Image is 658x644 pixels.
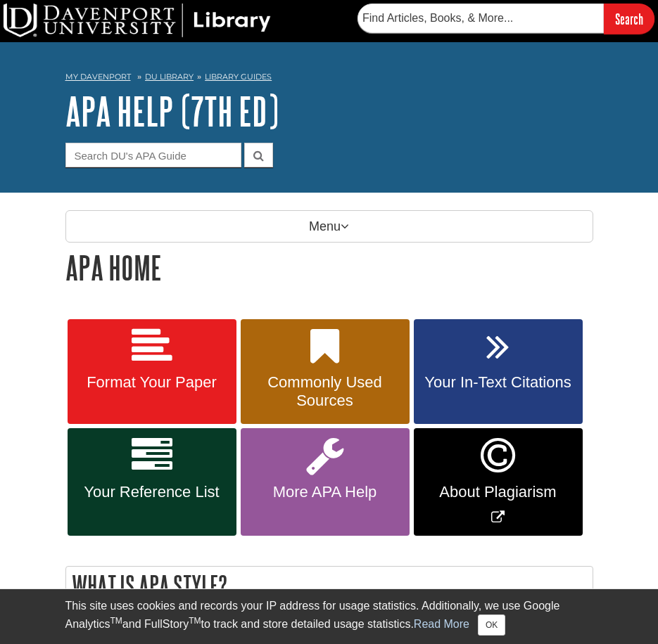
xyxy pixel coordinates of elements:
input: Search [604,4,654,34]
a: More APA Help [241,428,410,536]
a: DU Library [145,72,194,82]
sup: TM [189,616,201,626]
a: My Davenport [65,71,131,83]
img: DU Library [4,4,271,37]
a: Link opens in new window [414,428,583,536]
a: APA Help (7th Ed) [65,89,279,133]
span: More APA Help [251,483,399,501]
input: Search DU's APA Guide [65,143,241,167]
span: Your Reference List [78,483,226,501]
input: Find Articles, Books, & More... [358,4,604,33]
h2: What is APA Style? [66,567,593,604]
nav: breadcrumb [65,67,593,90]
span: Format Your Paper [78,373,226,392]
div: This site uses cookies and records your IP address for usage statistics. Additionally, we use Goo... [65,598,593,636]
p: Menu [65,210,593,243]
a: Your Reference List [68,428,236,536]
a: Commonly Used Sources [241,319,410,425]
a: Library Guides [205,72,272,82]
span: About Plagiarism [424,483,572,501]
form: Searches DU Library's articles, books, and more [358,4,654,34]
sup: TM [110,616,122,626]
a: Your In-Text Citations [414,319,583,425]
span: Commonly Used Sources [251,373,399,410]
span: Your In-Text Citations [424,373,572,392]
a: Format Your Paper [68,319,236,425]
a: Read More [414,618,469,630]
h1: APA Home [65,250,593,285]
button: Close [478,614,505,636]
